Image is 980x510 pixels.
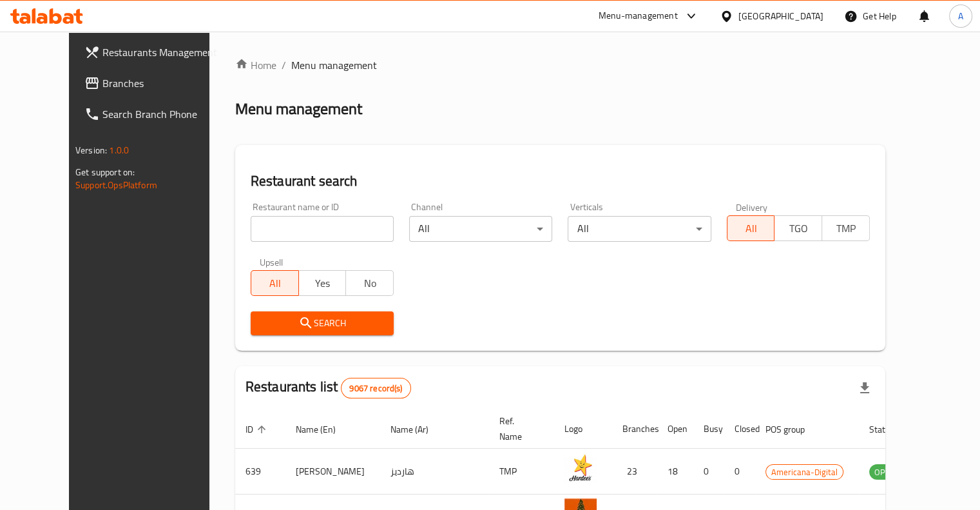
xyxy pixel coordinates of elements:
[827,219,865,238] span: TMP
[74,99,233,130] a: Search Branch Phone
[869,464,901,480] div: OPEN
[568,216,711,242] div: All
[869,465,901,480] span: OPEN
[285,449,380,495] td: [PERSON_NAME]
[380,449,489,495] td: هارديز
[245,377,411,398] h2: Restaurants list
[738,9,823,23] div: [GEOGRAPHIC_DATA]
[657,449,693,495] td: 18
[693,409,724,449] th: Busy
[245,422,270,437] span: ID
[724,449,755,495] td: 0
[736,202,768,211] label: Delivery
[821,215,870,241] button: TMP
[390,422,445,437] span: Name (Ar)
[260,257,283,266] label: Upsell
[774,215,822,241] button: TGO
[298,270,347,296] button: Yes
[235,99,362,119] h2: Menu management
[296,422,352,437] span: Name (En)
[345,270,394,296] button: No
[341,382,410,395] span: 9067 record(s)
[499,413,539,444] span: Ref. Name
[75,177,157,193] a: Support.OpsPlatform
[765,422,821,437] span: POS group
[409,216,552,242] div: All
[74,68,233,99] a: Branches
[849,373,880,404] div: Export file
[256,274,294,293] span: All
[869,422,911,437] span: Status
[235,57,885,73] nav: breadcrumb
[251,311,394,335] button: Search
[291,57,377,73] span: Menu management
[599,8,678,24] div: Menu-management
[733,219,770,238] span: All
[489,449,554,495] td: TMP
[766,465,843,480] span: Americana-Digital
[102,44,222,60] span: Restaurants Management
[341,378,410,398] div: Total records count
[958,9,963,23] span: A
[554,409,612,449] th: Logo
[261,315,383,331] span: Search
[351,274,389,293] span: No
[102,106,222,122] span: Search Branch Phone
[612,409,657,449] th: Branches
[235,449,285,495] td: 639
[657,409,693,449] th: Open
[235,57,276,73] a: Home
[74,37,233,68] a: Restaurants Management
[780,219,817,238] span: TGO
[282,57,286,73] li: /
[251,172,870,191] h2: Restaurant search
[251,270,299,296] button: All
[727,215,775,241] button: All
[251,216,394,242] input: Search for restaurant name or ID..
[724,409,755,449] th: Closed
[102,75,222,91] span: Branches
[75,142,107,159] span: Version:
[564,453,597,485] img: Hardee's
[75,164,135,181] span: Get support on:
[304,274,341,293] span: Yes
[693,449,724,495] td: 0
[109,142,129,159] span: 1.0.0
[612,449,657,495] td: 23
